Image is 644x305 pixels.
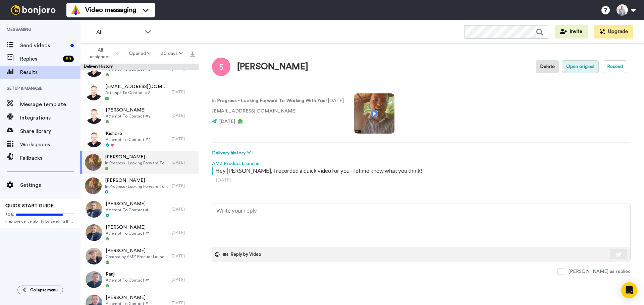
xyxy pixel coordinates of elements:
span: Attempt To Contact #2 [106,137,151,142]
span: Collapse menu [30,287,58,293]
span: Attempt To Contact #1 [106,278,150,283]
div: Hey [PERSON_NAME], I recorded a quick video for you—let me know what you think! [215,167,629,175]
button: Reply by Video [222,249,263,259]
p: : [DATE] [212,97,344,104]
img: b7beb093-4595-4db3-88e4-33582ed13b59-thumb.jpg [86,248,102,264]
img: 1634b2e2-a701-444b-abd1-1475f3acbe27-thumb.jpg [86,107,102,124]
strong: In Progress - Looking Forward To Working With You! [212,98,327,103]
div: [DATE] [172,253,195,259]
img: 4be79dd6-cc55-4238-80a1-671bd3466f7b-thumb.jpg [86,131,102,147]
img: bj-logo-header-white.svg [8,5,58,15]
span: [PERSON_NAME] [106,224,150,231]
span: Video messaging [85,5,136,15]
img: send-white.svg [615,252,623,257]
span: QUICK START GUIDE [5,204,54,208]
button: Collapse menu [17,286,63,294]
a: [PERSON_NAME]In Progress - Looking Forward To Working With You![DATE] [80,151,199,174]
img: 57cb6a01-aa9e-4317-9f33-f38e59c49b15-thumb.jpg [85,177,102,194]
span: [PERSON_NAME] [106,247,168,254]
span: [PERSON_NAME] [106,201,150,207]
span: Improve deliverability by sending [PERSON_NAME]’s from your own email [5,219,75,224]
span: In Progress - Looking Forward To Working With You! [105,160,168,166]
span: [EMAIL_ADDRESS][DOMAIN_NAME] [105,83,168,90]
span: Attempt To Contact #2 [105,90,168,95]
span: All assignees [87,47,114,60]
div: Delivery History [80,64,199,70]
button: Open original [562,60,599,73]
div: Open Intercom Messenger [621,282,637,298]
div: [DATE] [172,160,195,165]
span: [PERSON_NAME] [105,177,168,184]
span: [PERSON_NAME] [106,107,151,113]
img: 5fcb644d-ab91-4f22-a11a-1762a48425a9-thumb.jpg [86,271,102,288]
button: Upgrade [594,25,633,39]
button: Opened [124,48,156,60]
span: 80% [5,212,14,217]
div: [DATE] [172,89,195,95]
div: [DATE] [172,183,195,188]
a: [PERSON_NAME]Attempt To Contact #1[DATE] [80,221,199,244]
span: Send videos [20,42,68,50]
span: Message template [20,100,80,108]
span: Results [20,68,80,76]
span: Settings [20,181,80,189]
button: Resend [603,60,627,73]
span: Attempt To Contact #1 [106,207,150,213]
div: [PERSON_NAME] as replied [568,268,631,275]
span: Workspaces [20,141,80,149]
div: [DATE] [172,136,195,142]
p: [EMAIL_ADDRESS][DOMAIN_NAME] [212,108,344,115]
button: Export all results that match these filters now. [188,49,197,59]
div: 89 [63,56,74,62]
span: Created by AMZ Product Launcher [106,254,168,259]
div: [DATE] [172,277,195,282]
button: 30 days [156,48,188,60]
img: vm-color.svg [70,5,81,15]
span: Integrations [20,114,80,122]
img: export.svg [190,52,195,57]
button: Delivery history [212,149,253,157]
div: [PERSON_NAME] [237,62,308,72]
span: All [96,28,141,36]
a: [PERSON_NAME]Attempt To Contact #2[DATE] [80,104,199,127]
span: [PERSON_NAME] [106,294,150,301]
span: [DATE] [219,119,235,124]
a: [EMAIL_ADDRESS][DOMAIN_NAME]Attempt To Contact #2[DATE] [80,80,199,104]
a: KishoreAttempt To Contact #2[DATE] [80,127,199,151]
div: [DATE] [172,230,195,235]
img: 40102173-a173-4997-8b9b-32676df03be7-thumb.jpg [85,84,102,100]
span: Attempt To Contact #2 [106,113,151,119]
div: [DATE] [172,207,195,212]
span: Share library [20,127,80,135]
span: Attempt To Contact #1 [106,231,150,236]
span: Ranji [106,271,150,278]
span: Kishore [106,130,151,137]
div: AMZ Product Launcher [212,157,631,167]
button: Delete [536,60,559,73]
a: [PERSON_NAME]Attempt To Contact #1[DATE] [80,198,199,221]
span: Fallbacks [20,154,80,162]
span: [PERSON_NAME] [105,154,168,160]
img: 98bed018-8ef1-4533-928a-56606e2cbbc8-thumb.jpg [86,201,102,218]
div: [DATE] [172,113,195,118]
button: All assignees [82,44,124,63]
span: In Progress - Looking Forward To Working With You! [105,184,168,189]
img: d71ff7c4-ddd0-4891-8c35-13249baaf5a4-thumb.jpg [86,224,102,241]
a: RanjiAttempt To Contact #1[DATE] [80,268,199,291]
button: Invite [555,25,588,39]
img: Image of Sukhpal singh [212,58,230,76]
div: [DATE] [216,176,627,183]
span: Replies [20,55,60,63]
img: e125f5f3-96c8-4397-9206-63d1653f0b44-thumb.jpg [85,154,102,171]
a: [PERSON_NAME]In Progress - Looking Forward To Working With You![DATE] [80,174,199,198]
a: [PERSON_NAME]Created by AMZ Product Launcher[DATE] [80,244,199,268]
